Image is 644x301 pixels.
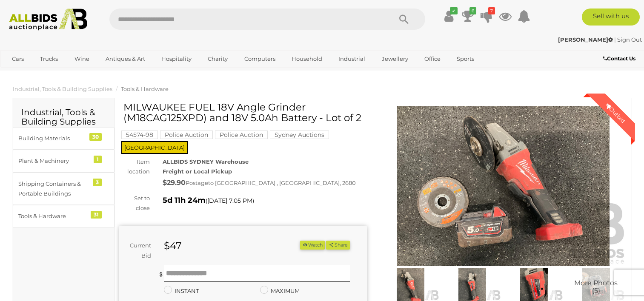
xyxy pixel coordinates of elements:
[488,7,495,14] i: 7
[207,197,252,204] span: [DATE] 7:05 PM
[13,85,112,92] a: Industrial, Tools & Building Supplies
[100,52,151,66] a: Antiques & Art
[215,131,268,138] a: Police Auction
[603,54,638,63] a: Contact Us
[333,52,371,66] a: Industrial
[326,241,349,250] button: Share
[469,7,476,14] i: 6
[6,52,29,66] a: Cars
[13,127,114,150] a: Building Materials 30
[443,9,455,24] a: ✔
[163,196,206,205] strong: 5d 11h 24m
[69,52,95,66] a: Wine
[164,286,199,296] label: INSTANT
[480,9,493,24] a: 7
[163,179,186,187] strong: $29.90
[18,156,89,166] div: Plant & Machinery
[603,55,635,62] b: Contact Us
[376,52,414,66] a: Jewellery
[91,211,102,219] div: 31
[617,36,642,43] a: Sign Out
[18,211,89,221] div: Tools & Hardware
[18,133,89,143] div: Building Materials
[450,7,458,14] i: ✔
[208,179,356,186] span: to [GEOGRAPHIC_DATA] , [GEOGRAPHIC_DATA], 2680
[300,241,325,250] button: Watch
[121,131,158,138] a: 54574-98
[160,131,213,138] a: Police Auction
[160,131,213,139] mark: Police Auction
[614,36,616,43] span: |
[461,9,474,24] a: 6
[13,150,114,172] a: Plant & Machinery 1
[34,52,63,66] a: Trucks
[558,36,613,43] strong: [PERSON_NAME]
[121,85,169,92] a: Tools & Hardware
[270,131,329,138] a: Sydney Auctions
[380,106,627,266] img: MILWAUKEE FUEL 18V Angle Grinder (M18CAG125XPD) and 18V 5.0Ah Battery - Lot of 2
[451,52,480,66] a: Sports
[163,158,249,165] strong: ALLBIDS SYDNEY Warehouse
[286,52,328,66] a: Household
[206,197,254,204] span: ( )
[270,131,329,139] mark: Sydney Auctions
[18,179,89,199] div: Shipping Containers & Portable Buildings
[21,108,106,126] h2: Industrial, Tools & Building Supplies
[5,9,92,31] img: Allbids.com.au
[121,131,158,139] mark: 54574-98
[121,141,188,154] span: [GEOGRAPHIC_DATA]
[94,156,102,163] div: 1
[239,52,281,66] a: Computers
[13,173,114,205] a: Shipping Containers & Portable Buildings 3
[119,241,157,261] div: Current Bid
[202,52,233,66] a: Charity
[582,9,640,26] a: Sell with us
[93,179,102,186] div: 3
[113,157,156,177] div: Item location
[113,193,156,213] div: Set to close
[260,286,300,296] label: MAXIMUM
[558,36,614,43] a: [PERSON_NAME]
[164,240,182,252] strong: $47
[596,94,635,133] div: Outbid
[383,9,425,30] button: Search
[123,102,365,124] h1: MILWAUKEE FUEL 18V Angle Grinder (M18CAG125XPD) and 18V 5.0Ah Battery - Lot of 2
[215,131,268,139] mark: Police Auction
[13,205,114,227] a: Tools & Hardware 31
[419,52,446,66] a: Office
[156,52,197,66] a: Hospitality
[574,280,618,295] span: More Photos (5)
[163,168,232,175] strong: Freight or Local Pickup
[163,177,367,189] div: Postage
[89,133,102,141] div: 30
[300,241,325,250] li: Watch this item
[6,66,78,80] a: [GEOGRAPHIC_DATA]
